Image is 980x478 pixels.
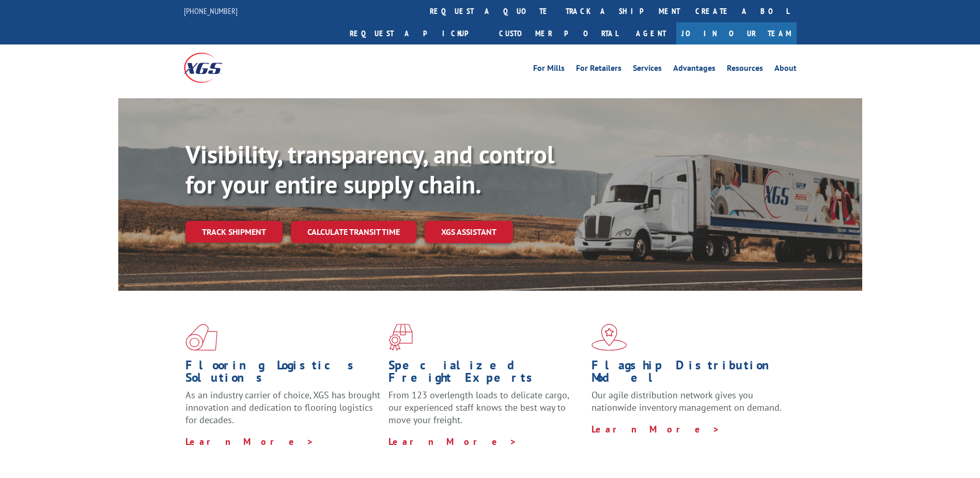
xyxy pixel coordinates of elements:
span: As an industry carrier of choice, XGS has brought innovation and dedication to flooring logistics... [185,389,380,426]
img: xgs-icon-flagship-distribution-model-red [592,324,627,351]
a: Calculate transit time [291,221,416,243]
span: Our agile distribution network gives you nationwide inventory management on demand. [592,389,782,413]
a: [PHONE_NUMBER] [184,6,238,16]
a: XGS ASSISTANT [425,221,513,243]
a: Track shipment [185,221,283,243]
a: About [774,64,797,76]
img: xgs-icon-focused-on-flooring-red [388,324,413,351]
a: For Mills [533,64,565,76]
b: Visibility, transparency, and control for your entire supply chain. [185,138,554,200]
a: For Retailers [576,64,621,76]
h1: Specialized Freight Experts [388,359,584,389]
h1: Flooring Logistics Solutions [185,359,381,389]
a: Advantages [673,64,715,76]
p: From 123 overlength loads to delicate cargo, our experienced staff knows the best way to move you... [388,389,584,435]
a: Customer Portal [491,22,626,44]
a: Services [633,64,662,76]
img: xgs-icon-total-supply-chain-intelligence-red [185,324,217,351]
a: Learn More > [185,436,314,447]
h1: Flagship Distribution Model [592,359,787,389]
a: Learn More > [388,436,517,447]
a: Learn More > [592,423,720,435]
a: Resources [727,64,763,76]
a: Request a pickup [342,22,491,44]
a: Agent [626,22,676,44]
a: Join Our Team [676,22,797,44]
